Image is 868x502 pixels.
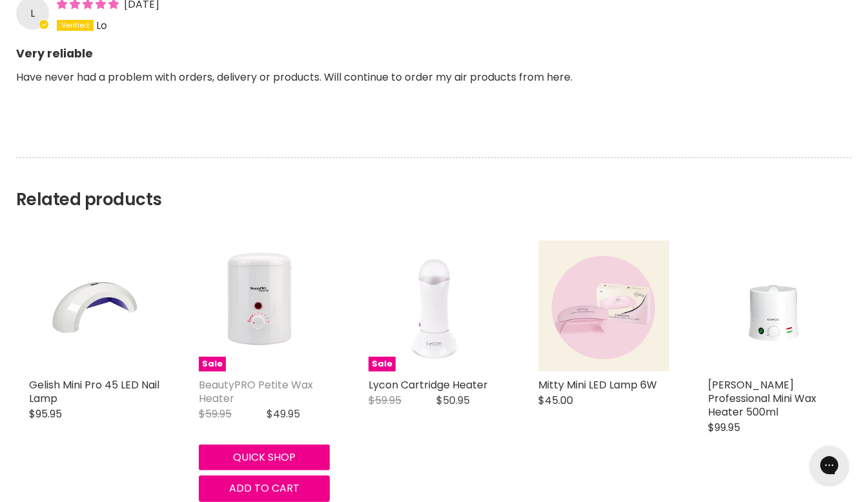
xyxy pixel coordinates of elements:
a: Caron Professional Mini Wax Heater 500ml [708,241,839,372]
a: [PERSON_NAME] Professional Mini Wax Heater 500ml [708,377,816,419]
a: Lycon Cartridge Heater Sale [368,241,500,372]
img: Caron Professional Mini Wax Heater 500ml [730,241,817,372]
span: $50.95 [436,393,470,408]
p: Have never had a problem with orders, delivery or products. Will continue to order my air product... [16,68,852,103]
img: Gelish Mini Pro 45 LED Curing Light [51,241,138,372]
span: Sale [368,357,396,372]
a: BeautyPRO Petite Wax Heater [199,377,313,406]
span: Add to cart [229,481,299,496]
a: Lycon Cartridge Heater [368,377,488,392]
a: Mitty Mini LED Lamp 6W [538,377,657,392]
span: $59.95 [368,393,401,408]
b: Very reliable [16,36,852,62]
a: Gelish Mini Pro 45 LED Curing Light Gelish Mini Pro 45 LED Curing Light [29,241,160,372]
span: $45.00 [538,393,573,408]
img: BeautyPRO Petite Wax Heater [208,241,321,372]
h2: Related products [16,157,852,210]
span: Lo [96,18,107,33]
iframe: Gorgias live chat messenger [803,441,855,489]
span: Sale [199,357,226,372]
span: $49.95 [267,407,300,421]
span: $99.95 [708,420,740,435]
button: Add to cart [199,476,330,501]
a: Gelish Mini Pro 45 LED Nail Lamp [29,377,159,406]
span: $95.95 [29,407,62,421]
span: $59.95 [199,407,232,421]
img: Mitty Mini LED Lamp 6W [538,241,669,372]
button: Quick shop [199,445,330,470]
img: Lycon Cartridge Heater [368,241,500,372]
a: BeautyPRO Petite Wax Heater Sale [199,241,330,372]
a: Mitty Mini LED Lamp 6W Mitty Mini LED Lamp 6W [538,241,669,372]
